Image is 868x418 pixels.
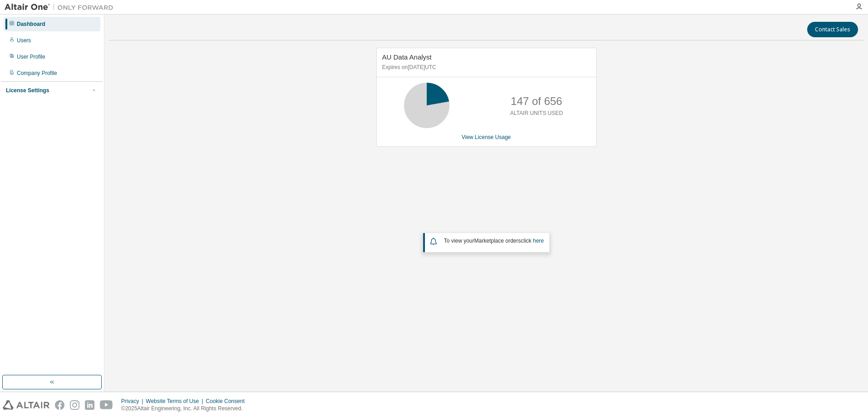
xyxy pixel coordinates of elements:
[5,3,118,12] img: Altair One
[206,398,250,405] div: Cookie Consent
[146,398,206,405] div: Website Terms of Use
[17,70,57,77] div: Company Profile
[510,109,563,117] p: ALTAIR UNITS USED
[17,37,31,44] div: Users
[474,238,521,244] em: Marketplace orders
[533,238,544,244] a: here
[121,398,146,405] div: Privacy
[17,20,45,28] div: Dashboard
[85,400,94,410] img: linkedin.svg
[462,134,511,140] a: View License Usage
[121,405,250,413] p: © 2025 Altair Engineering, Inc. All Rights Reserved.
[17,53,45,60] div: User Profile
[3,400,49,410] img: altair_logo.svg
[100,400,113,410] img: youtube.svg
[511,94,562,109] p: 147 of 656
[382,53,432,61] span: AU Data Analyst
[807,22,858,37] button: Contact Sales
[6,87,49,94] div: License Settings
[444,238,544,244] span: To view your click
[382,64,588,71] p: Expires on [DATE] UTC
[55,400,64,410] img: facebook.svg
[70,400,79,410] img: instagram.svg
